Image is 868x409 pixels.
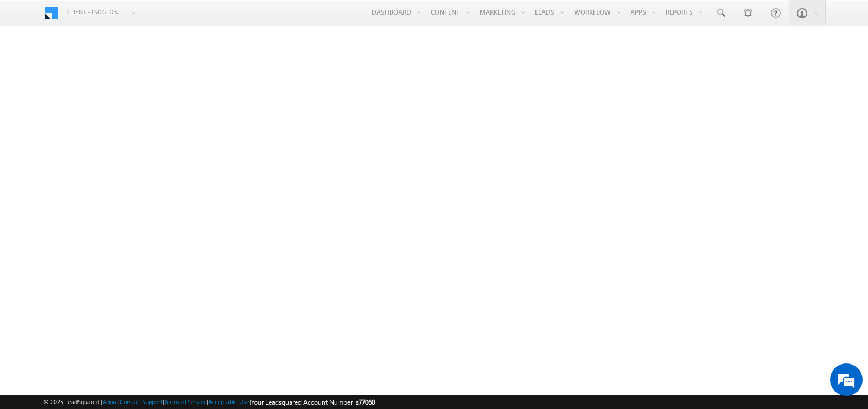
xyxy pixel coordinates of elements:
span: Your Leadsquared Account Number is [251,398,375,406]
a: Contact Support [120,398,163,405]
a: Acceptable Use [208,398,250,405]
a: About [103,398,118,405]
span: 77060 [359,398,375,406]
a: Terms of Service [164,398,207,405]
span: Client - indglobal1 (77060) [67,7,124,17]
span: © 2025 LeadSquared | | | | | [43,397,375,407]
